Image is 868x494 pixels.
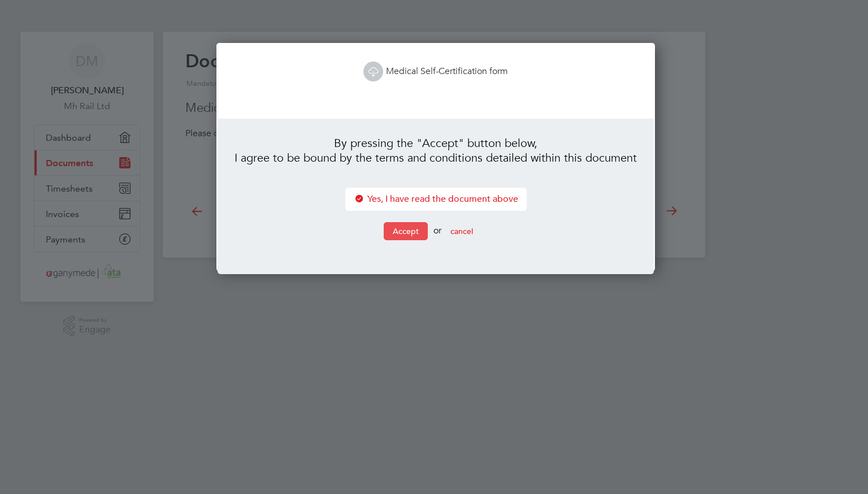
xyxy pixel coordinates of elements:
li: By pressing the "Accept" button below, I agree to be bound by the terms and conditions detailed w... [235,136,637,176]
a: Medical Self-Certification form [363,66,508,77]
li: or [235,222,637,252]
li: Yes, I have read the document above [345,188,527,211]
button: Accept [384,222,428,240]
button: cancel [441,222,482,240]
